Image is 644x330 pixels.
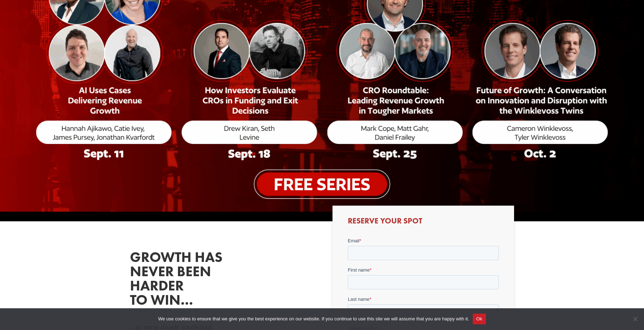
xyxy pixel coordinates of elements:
button: Ok [473,314,486,324]
h2: Growth has never been harder to win… [130,250,237,311]
span: We use cookies to ensure that we give you the best experience on our website. If you continue to ... [158,315,469,323]
h3: Reserve Your Spot [348,217,499,228]
strong: Why we ask for this [1,96,37,100]
span: No [632,315,639,323]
